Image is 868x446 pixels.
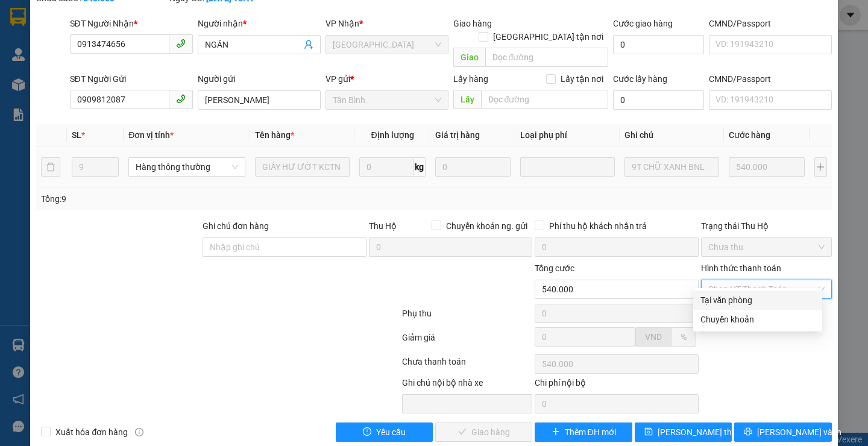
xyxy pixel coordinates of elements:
[453,48,485,67] span: Giao
[255,130,294,140] span: Tên hàng
[613,90,704,110] input: Cước lấy hàng
[700,294,815,307] div: Tại văn phòng
[729,157,805,177] input: 0
[709,17,832,30] div: CMND/Passport
[814,157,827,177] button: plus
[333,91,441,109] span: Tân Bình
[620,124,724,147] th: Ghi chú
[203,237,366,257] input: Ghi chú đơn hàng
[371,130,414,140] span: Định lượng
[708,280,825,298] span: Chọn HT Thanh Toán
[401,307,534,328] div: Phụ thu
[176,94,186,104] span: phone
[255,157,350,177] input: VD: Bàn, Ghế
[556,72,608,86] span: Lấy tận nơi
[635,422,732,442] button: save[PERSON_NAME] thay đổi
[401,355,534,376] div: Chưa thanh toán
[41,192,336,206] div: Tổng: 9
[136,158,238,176] span: Hàng thông thường
[535,263,574,273] span: Tổng cước
[435,157,511,177] input: 0
[304,40,313,49] span: user-add
[552,427,560,437] span: plus
[435,130,480,140] span: Giá trị hàng
[453,19,492,28] span: Giao hàng
[544,219,652,233] span: Phí thu hộ khách nhận trả
[72,130,81,140] span: SL
[363,427,371,437] span: exclamation-circle
[708,238,825,256] span: Chưa thu
[41,157,60,177] button: delete
[453,74,488,84] span: Lấy hàng
[729,130,770,140] span: Cước hàng
[624,157,719,177] input: Ghi Chú
[644,427,653,437] span: save
[658,426,754,439] span: [PERSON_NAME] thay đổi
[681,332,687,342] span: %
[613,19,673,28] label: Cước giao hàng
[203,221,269,231] label: Ghi chú đơn hàng
[325,19,359,28] span: VP Nhận
[613,74,667,84] label: Cước lấy hàng
[565,426,616,439] span: Thêm ĐH mới
[70,72,193,86] div: SĐT Người Gửi
[435,422,532,442] button: checkGiao hàng
[414,157,426,177] span: kg
[488,30,608,43] span: [GEOGRAPHIC_DATA] tận nơi
[51,426,133,439] span: Xuất hóa đơn hàng
[325,72,448,86] div: VP gửi
[333,36,441,54] span: Hòa Đông
[700,313,815,326] div: Chuyển khoản
[198,17,321,30] div: Người nhận
[515,124,620,147] th: Loại phụ phí
[369,221,397,231] span: Thu Hộ
[613,35,704,54] input: Cước giao hàng
[535,376,699,394] div: Chi phí nội bộ
[645,332,662,342] span: VND
[453,90,481,109] span: Lấy
[535,422,632,442] button: plusThêm ĐH mới
[401,331,534,352] div: Giảm giá
[744,427,752,437] span: printer
[757,426,841,439] span: [PERSON_NAME] và In
[135,428,143,436] span: info-circle
[70,17,193,30] div: SĐT Người Nhận
[481,90,608,109] input: Dọc đường
[709,72,832,86] div: CMND/Passport
[701,263,781,273] label: Hình thức thanh toán
[128,130,174,140] span: Đơn vị tính
[336,422,433,442] button: exclamation-circleYêu cầu
[441,219,532,233] span: Chuyển khoản ng. gửi
[734,422,831,442] button: printer[PERSON_NAME] và In
[198,72,321,86] div: Người gửi
[176,39,186,48] span: phone
[402,376,533,394] div: Ghi chú nội bộ nhà xe
[376,426,406,439] span: Yêu cầu
[701,219,832,233] div: Trạng thái Thu Hộ
[485,48,608,67] input: Dọc đường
